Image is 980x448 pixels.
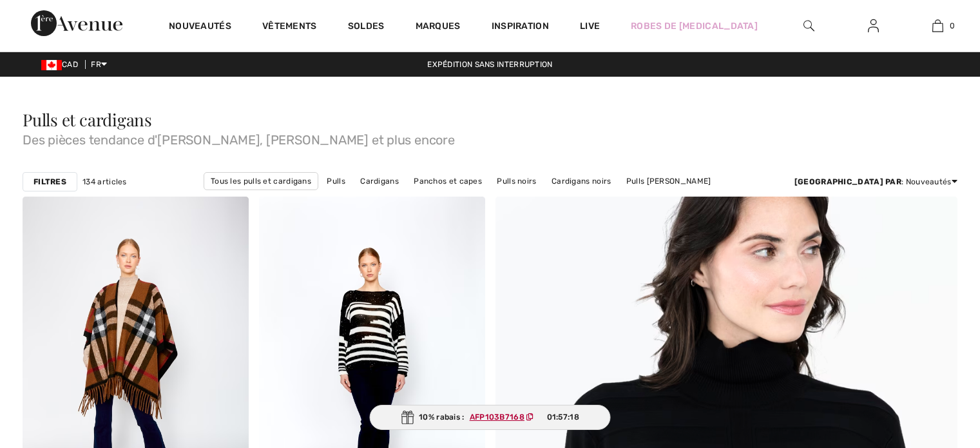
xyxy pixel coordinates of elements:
a: Pulls [PERSON_NAME] [377,190,475,207]
a: Pulls noirs [490,173,543,190]
a: Pulls Dolcezza [477,190,544,207]
img: 1ère Avenue [31,10,122,36]
span: 0 [950,20,955,32]
a: Tous les pulls et cardigans [204,172,318,190]
a: Cardigans [354,173,405,190]
a: Vêtements [262,21,317,34]
span: Inspiration [492,21,549,34]
a: 0 [906,18,969,34]
a: Se connecter [858,18,889,34]
img: Mes infos [868,18,879,34]
strong: Filtres [34,176,66,188]
span: 134 articles [82,176,127,188]
a: Live [580,19,600,33]
span: 01:57:18 [547,411,579,423]
div: 10% rabais : [369,405,611,430]
img: Gift.svg [401,411,414,424]
img: recherche [803,18,814,34]
span: Pulls et cardigans [23,108,152,131]
span: CAD [41,60,83,69]
div: : Nouveautés [794,176,957,188]
a: Robes de [MEDICAL_DATA] [631,19,758,33]
img: Canadian Dollar [41,60,62,70]
a: Pulls [PERSON_NAME] [620,173,718,190]
a: Soldes [348,21,385,34]
a: Nouveautés [169,21,231,34]
span: FR [91,60,107,69]
span: Des pièces tendance d'[PERSON_NAME], [PERSON_NAME] et plus encore [23,128,957,146]
a: Pulls [320,173,352,190]
img: Mon panier [932,18,943,34]
a: Panchos et capes [407,173,488,190]
a: Marques [416,21,461,34]
ins: AFP103B7168 [470,413,524,422]
a: Cardigans noirs [545,173,618,190]
strong: [GEOGRAPHIC_DATA] par [794,177,901,186]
